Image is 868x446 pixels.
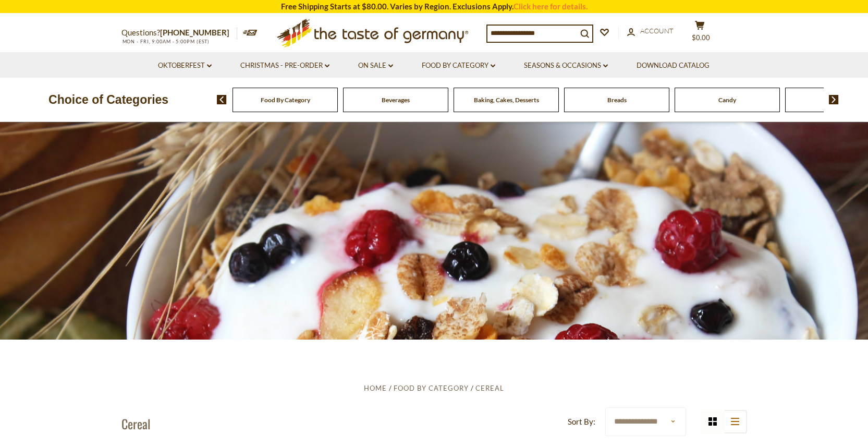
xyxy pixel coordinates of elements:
[121,26,237,40] p: Questions?
[121,39,210,44] span: MON - FRI, 9:00AM - 5:00PM (EST)
[568,415,595,428] label: Sort By:
[684,20,716,46] button: $0.00
[692,33,710,42] span: $0.00
[240,60,329,71] a: Christmas - PRE-ORDER
[261,96,310,104] a: Food By Category
[394,384,469,392] a: Food By Category
[829,95,839,104] img: next arrow
[474,96,539,104] a: Baking, Cakes, Desserts
[475,384,504,392] a: Cereal
[217,95,227,104] img: previous arrow
[158,60,212,71] a: Oktoberfest
[382,96,410,104] a: Beverages
[422,60,495,71] a: Food By Category
[358,60,393,71] a: On Sale
[640,27,674,35] span: Account
[160,28,229,37] a: [PHONE_NUMBER]
[637,60,710,71] a: Download Catalog
[718,96,736,104] a: Candy
[607,96,627,104] a: Breads
[514,2,588,11] a: Click here for details.
[364,384,387,392] a: Home
[121,416,151,431] h1: Cereal
[524,60,608,71] a: Seasons & Occasions
[627,26,674,37] a: Account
